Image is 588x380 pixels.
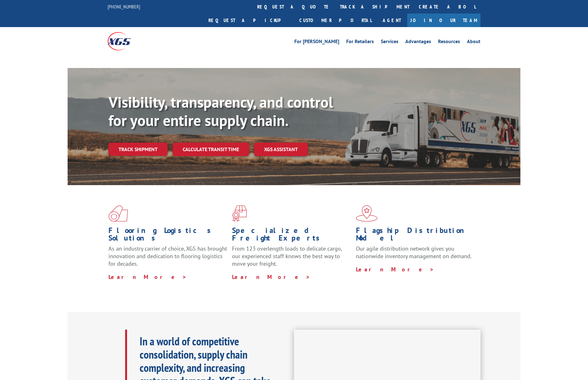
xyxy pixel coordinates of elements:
span: Our agile distribution network gives you nationwide inventory management on demand. [356,245,472,260]
a: Learn More > [232,273,310,281]
a: Calculate transit time [173,143,249,156]
a: Agent [376,14,407,27]
a: For Retailers [346,39,374,46]
a: About [467,39,480,46]
a: [PHONE_NUMBER] [108,3,140,10]
a: Request a pickup [204,14,295,27]
p: From 123 overlength loads to delicate cargo, our experienced staff knows the best way to move you... [232,245,351,273]
b: Visibility, transparency, and control for your entire supply chain. [108,92,333,130]
a: Track shipment [108,143,168,156]
a: Customer Portal [295,14,376,27]
img: xgs-icon-focused-on-flooring-red [232,205,247,222]
a: Join Our Team [407,14,480,27]
h1: Specialized Freight Experts [232,227,351,245]
img: xgs-icon-flagship-distribution-model-red [356,205,378,222]
a: Services [381,39,398,46]
a: Learn More > [108,273,187,281]
a: Learn More > [356,266,434,273]
a: Resources [438,39,460,46]
span: As an industry carrier of choice, XGS has brought innovation and dedication to flooring logistics... [108,245,227,267]
a: For [PERSON_NAME] [294,39,339,46]
a: Advantages [405,39,431,46]
h1: Flagship Distribution Model [356,227,475,245]
img: xgs-icon-total-supply-chain-intelligence-red [108,205,128,222]
a: XGS ASSISTANT [254,143,308,156]
h1: Flooring Logistics Solutions [108,227,227,245]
